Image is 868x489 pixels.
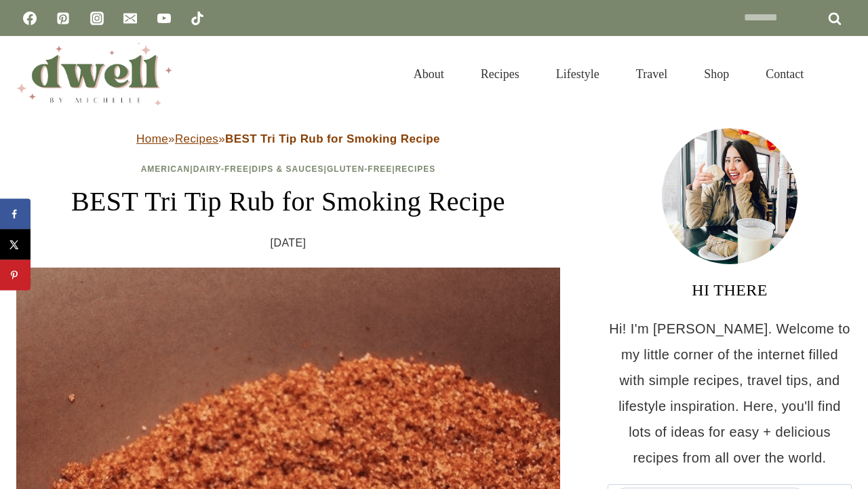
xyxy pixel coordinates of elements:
a: TikTok [184,5,211,32]
a: YouTube [151,5,178,32]
a: Contact [747,50,822,98]
a: Gluten-Free [327,164,392,174]
a: Recipes [175,132,218,145]
span: » » [136,132,440,145]
a: Dips & Sauces [252,164,323,174]
time: [DATE] [271,233,307,253]
a: American [141,164,191,174]
strong: BEST Tri Tip Rub for Smoking Recipe [225,132,440,145]
a: Lifestyle [538,50,618,98]
a: Pinterest [50,5,77,32]
a: Email [117,5,144,32]
a: Dairy-Free [193,164,249,174]
a: Recipes [395,164,436,174]
h1: BEST Tri Tip Rub for Smoking Recipe [16,181,560,222]
a: Recipes [462,50,538,98]
h3: HI THERE [608,278,852,302]
span: | | | | [141,164,436,174]
a: Travel [618,50,686,98]
nav: Primary Navigation [395,50,822,98]
a: About [395,50,462,98]
p: Hi! I'm [PERSON_NAME]. Welcome to my little corner of the internet filled with simple recipes, tr... [608,316,852,471]
a: Home [136,132,168,145]
a: Instagram [83,5,111,32]
a: Facebook [16,5,43,32]
button: View Search Form [829,62,852,86]
a: Shop [686,50,747,98]
img: DWELL by michelle [16,43,172,105]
